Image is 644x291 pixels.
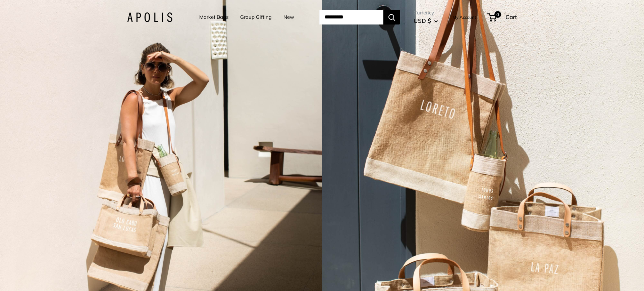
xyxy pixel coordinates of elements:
[283,12,294,22] a: New
[199,12,228,22] a: Market Bags
[414,8,438,17] span: Currency
[127,12,172,22] img: Apolis
[319,10,383,25] input: Search...
[488,12,517,22] a: 0 Cart
[414,15,438,26] button: USD $
[240,12,272,22] a: Group Gifting
[452,13,476,21] a: My Account
[505,13,517,20] span: Cart
[414,17,431,24] span: USD $
[383,10,400,25] button: Search
[494,11,501,18] span: 0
